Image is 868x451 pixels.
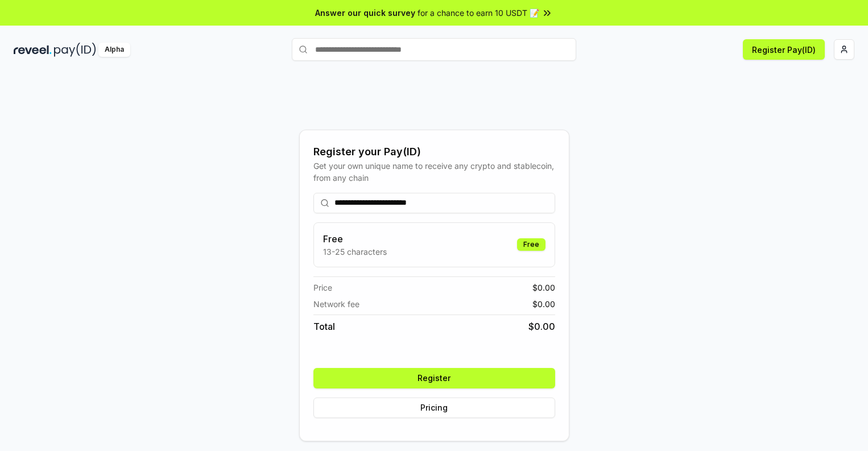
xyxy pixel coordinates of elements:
[14,43,52,57] img: reveel_dark
[313,160,555,184] div: Get your own unique name to receive any crypto and stablecoin, from any chain
[313,298,359,310] span: Network fee
[528,320,555,333] span: $ 0.00
[517,238,545,251] div: Free
[313,282,332,293] span: Price
[532,282,555,293] span: $ 0.00
[313,144,555,160] div: Register your Pay(ID)
[313,368,555,388] button: Register
[323,232,387,246] h3: Free
[532,298,555,310] span: $ 0.00
[315,7,415,19] span: Answer our quick survey
[313,320,335,333] span: Total
[54,43,96,57] img: pay_id
[743,39,825,60] button: Register Pay(ID)
[313,398,555,418] button: Pricing
[418,7,539,19] span: for a chance to earn 10 USDT 📝
[98,43,130,57] div: Alpha
[323,246,387,258] p: 13-25 characters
